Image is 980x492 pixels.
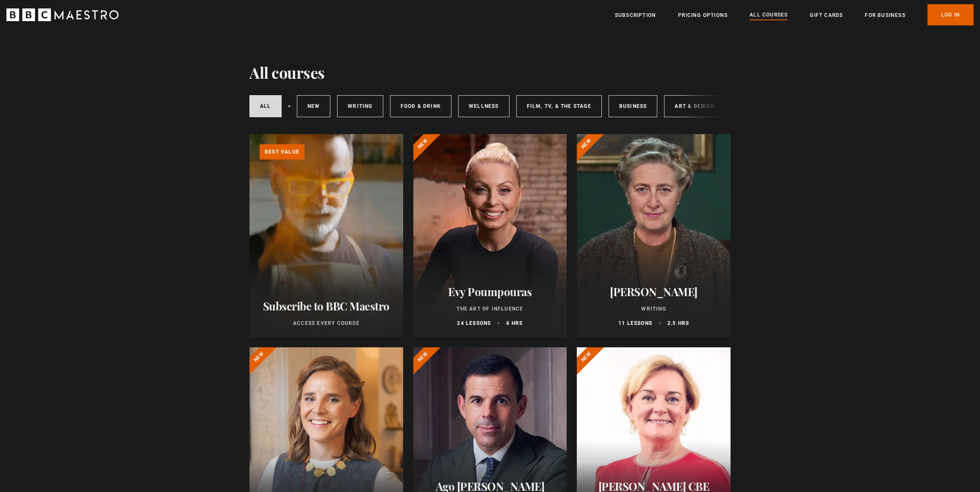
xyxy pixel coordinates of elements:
[615,11,656,19] a: Subscription
[249,95,282,117] a: All
[927,4,974,25] a: Log In
[587,285,720,298] h2: [PERSON_NAME]
[413,134,567,337] a: Evy Poumpouras The Art of Influence 24 lessons 4 hrs New
[424,285,557,298] h2: Evy Poumpouras
[577,134,731,337] a: [PERSON_NAME] Writing 11 lessons 2.5 hrs New
[587,305,720,313] p: Writing
[457,319,491,327] p: 24 lessons
[424,305,557,313] p: The Art of Influence
[865,11,905,19] a: For business
[615,4,974,25] nav: Primary
[297,95,331,117] a: New
[260,144,305,159] p: Best value
[750,11,788,20] a: All Courses
[667,319,689,327] p: 2.5 hrs
[664,95,725,117] a: Art & Design
[458,95,509,117] a: Wellness
[810,11,843,19] a: Gift Cards
[678,11,728,19] a: Pricing Options
[516,95,602,117] a: Film, TV, & The Stage
[6,8,119,21] svg: BBC Maestro
[337,95,383,117] a: Writing
[618,319,652,327] p: 11 lessons
[390,95,451,117] a: Food & Drink
[609,95,658,117] a: Business
[506,319,523,327] p: 4 hrs
[249,63,325,81] h1: All courses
